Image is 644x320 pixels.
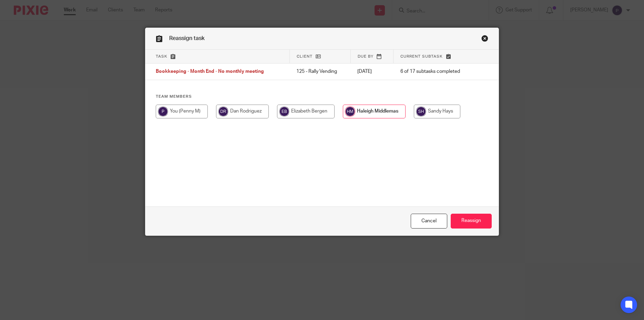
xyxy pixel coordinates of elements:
[400,55,443,58] span: Current subtask
[296,68,344,75] p: 125 - Rally Vending
[451,214,492,229] input: Reassign
[156,69,264,74] span: Bookkeeping - Month End - No monthly meeting
[393,64,476,80] td: 6 of 17 subtasks completed
[357,68,386,75] p: [DATE]
[297,55,313,58] span: Client
[481,35,488,44] a: Close this dialog window
[358,55,374,58] span: Due by
[156,55,167,58] span: Task
[156,94,489,99] h4: Team members
[169,36,205,41] span: Reassign task
[411,214,447,229] a: Close this dialog window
